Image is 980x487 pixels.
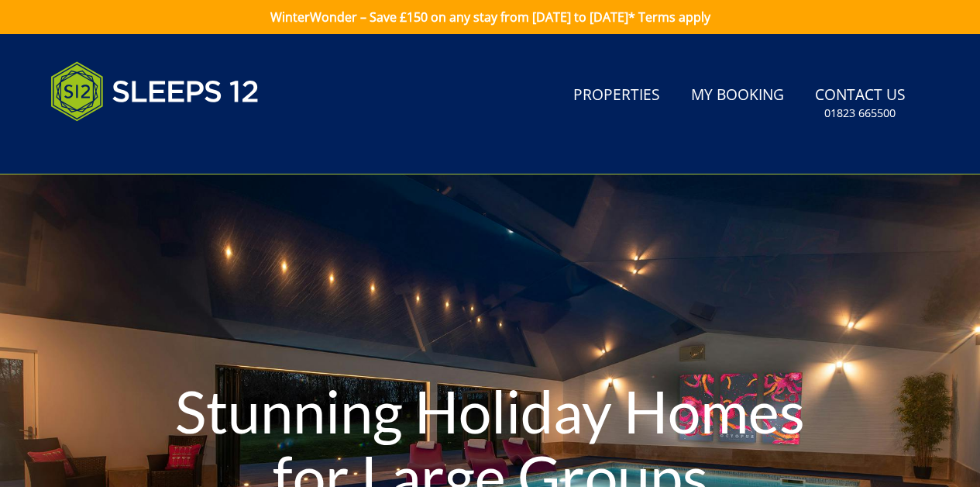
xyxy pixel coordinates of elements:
a: Contact Us01823 665500 [809,78,912,129]
img: Sleeps 12 [50,53,260,130]
a: Properties [567,78,666,113]
small: 01823 665500 [824,105,896,121]
a: My Booking [685,78,790,113]
iframe: Customer reviews powered by Trustpilot [43,140,205,153]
